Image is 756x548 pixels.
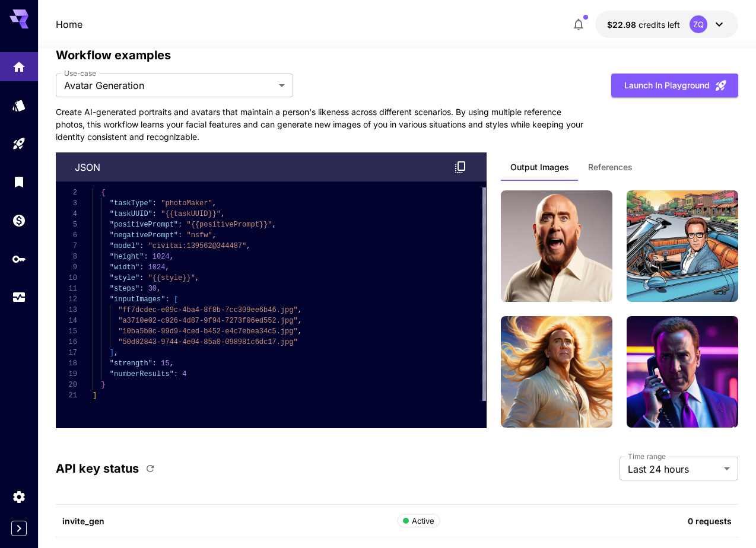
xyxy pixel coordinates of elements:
span: "10ba5b0c-99d9-4ced-b452-e4c7ebea34c5.jpg" [118,327,297,336]
span: "style" [110,274,139,282]
span: : [139,263,144,272]
span: [ [174,295,178,304]
span: : [153,359,157,368]
span: , [272,221,277,229]
div: $22.97812 [607,18,680,31]
button: Expand sidebar [11,521,27,536]
span: , [166,263,170,272]
div: Home [12,56,26,71]
div: 15 [56,326,77,337]
span: "numberResults" [110,370,174,378]
span: , [114,349,118,357]
span: , [298,327,302,336]
button: $22.97812ZQ [595,11,738,38]
span: Last 24 hours [628,462,719,476]
span: , [170,359,174,368]
div: 7 [56,241,77,251]
span: "taskUUID" [110,210,153,218]
span: "height" [110,253,144,261]
p: json [75,160,100,174]
span: ] [110,349,114,357]
div: API Keys [12,251,26,266]
button: Launch in Playground [611,74,738,98]
span: "ff7dcdec-e09c-4ba4-8f8b-7cc309ee6b46.jpg" [118,306,297,314]
div: 14 [56,316,77,326]
span: "nsfw" [187,231,212,240]
span: 1024 [148,263,166,272]
label: Use-case [64,68,96,78]
span: : [174,370,178,378]
div: 9 [56,262,77,273]
span: : [178,231,182,240]
span: credits left [639,20,680,30]
span: : [139,242,144,250]
div: 17 [56,348,77,358]
span: , [195,274,199,282]
img: closeup man rwre on the phone, wearing a suit [627,316,738,428]
span: "{{positivePrompt}}" [187,221,272,229]
span: : [153,210,157,218]
div: 10 [56,273,77,283]
span: : [139,285,144,293]
span: "steps" [110,285,139,293]
div: 21 [56,390,77,401]
div: 11 [56,283,77,294]
span: , [247,242,251,250]
span: 1024 [153,253,170,261]
span: "negativePrompt" [110,231,178,240]
nav: breadcrumb [56,17,82,31]
span: , [212,231,217,240]
div: Playground [12,136,26,151]
div: 19 [56,369,77,380]
span: , [157,285,161,293]
a: Home [56,17,82,31]
img: man rwre long hair, enjoying sun and wind [501,190,612,302]
span: , [170,253,174,261]
span: , [212,199,217,208]
p: 0 requests [531,515,731,527]
span: Avatar Generation [64,78,274,93]
div: 12 [56,294,77,305]
div: 6 [56,230,77,241]
div: Wallet [12,213,26,228]
div: Settings [12,489,26,504]
span: : [166,295,170,304]
span: "50d02843-9744-4e04-85a0-098981c6dc17.jpg" [118,338,297,346]
span: "{{taskUUID}}" [161,210,221,218]
span: "strength" [110,359,153,368]
span: , [221,210,225,218]
span: $22.98 [607,20,639,30]
span: ] [93,391,97,400]
div: 2 [56,187,77,198]
div: 4 [56,209,77,219]
img: man rwre in a convertible car [627,190,738,302]
div: Active [403,515,434,527]
div: Library [12,174,26,189]
span: Output Images [510,162,569,173]
span: "civitai:139562@344487" [148,242,247,250]
p: Workflow examples [56,46,738,64]
img: man rwre long hair, enjoying sun and wind` - Style: `Fantasy art [501,316,612,428]
span: References [588,162,633,173]
span: "photoMaker" [161,199,212,208]
span: : [153,199,157,208]
span: } [101,381,106,389]
div: 8 [56,251,77,262]
span: "a3710e02-c926-4d87-9f94-7273f06ed552.jpg" [118,317,297,325]
span: "taskType" [110,199,153,208]
div: 13 [56,305,77,316]
span: : [144,253,148,261]
p: Create AI-generated portraits and avatars that maintain a person's likeness across different scen... [56,106,590,143]
span: : [178,221,182,229]
div: Usage [12,290,26,305]
div: Models [12,98,26,113]
div: 5 [56,219,77,230]
span: 30 [148,285,157,293]
label: Time range [628,451,666,461]
div: 16 [56,337,77,348]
